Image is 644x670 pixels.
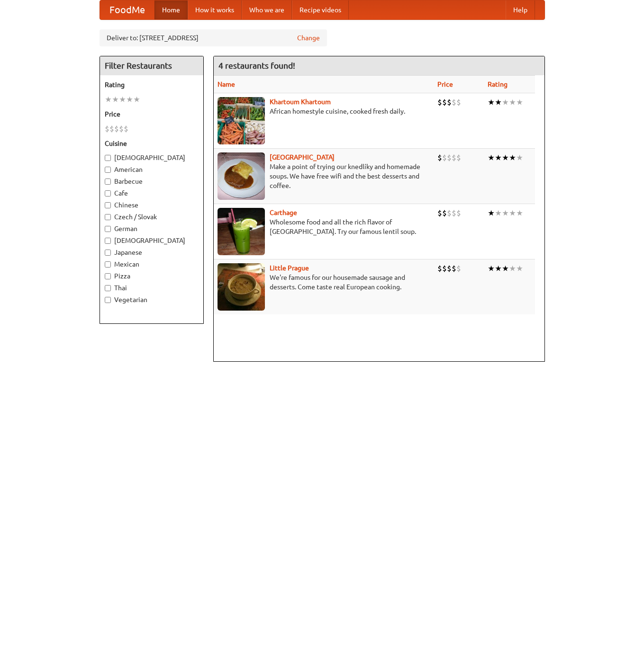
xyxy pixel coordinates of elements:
[218,80,235,88] a: Name
[105,238,111,244] input: [DEMOGRAPHIC_DATA]
[495,97,502,107] li: ★
[105,285,111,291] input: Thai
[105,80,199,89] h5: Rating
[105,273,111,279] input: Pizza
[495,208,502,218] li: ★
[452,208,456,218] li: $
[437,152,442,163] li: $
[509,97,516,107] li: ★
[502,263,509,274] li: ★
[218,107,430,116] p: African homestyle cuisine, cooked fresh daily.
[105,224,199,233] label: German
[488,97,495,107] li: ★
[488,208,495,218] li: ★
[109,124,114,134] li: $
[447,97,452,107] li: $
[495,152,502,163] li: ★
[105,139,199,148] h5: Cuisine
[105,165,199,174] label: American
[502,208,509,218] li: ★
[105,214,111,220] input: Czech / Slovak
[105,177,199,186] label: Barbecue
[456,208,461,218] li: $
[126,94,133,105] li: ★
[270,98,331,106] a: Khartoum Khartoum
[105,248,199,257] label: Japanese
[119,124,124,134] li: $
[105,226,111,232] input: German
[218,162,430,190] p: Make a point of trying our knedlíky and homemade soups. We have free wifi and the best desserts a...
[105,167,111,173] input: American
[437,97,442,107] li: $
[100,0,154,19] a: FoodMe
[242,0,292,19] a: Who we are
[488,80,508,88] a: Rating
[452,152,456,163] li: $
[456,263,461,274] li: $
[218,208,265,255] img: carthage.jpg
[105,271,199,281] label: Pizza
[452,263,456,274] li: $
[218,263,265,311] img: littleprague.jpg
[270,153,335,161] a: [GEOGRAPHIC_DATA]
[105,200,199,210] label: Chinese
[105,153,199,162] label: [DEMOGRAPHIC_DATA]
[114,124,119,134] li: $
[218,217,430,236] p: Wholesome food and all the rich flavor of [GEOGRAPHIC_DATA]. Try our famous lentil soup.
[456,97,461,107] li: $
[437,208,442,218] li: $
[218,97,265,144] img: khartoum.jpg
[218,152,265,200] img: czechpoint.jpg
[105,179,111,185] input: Barbecue
[452,97,456,107] li: $
[188,0,242,19] a: How it works
[509,263,516,274] li: ★
[105,109,199,119] h5: Price
[105,261,111,268] input: Mexican
[218,273,430,292] p: We're famous for our housemade sausage and desserts. Come taste real European cooking.
[105,202,111,208] input: Chinese
[218,61,295,70] ng-pluralize: 4 restaurants found!
[270,264,309,272] a: Little Prague
[447,263,452,274] li: $
[437,80,453,88] a: Price
[509,208,516,218] li: ★
[442,208,447,218] li: $
[105,190,111,197] input: Cafe
[488,263,495,274] li: ★
[105,297,111,303] input: Vegetarian
[488,152,495,163] li: ★
[442,97,447,107] li: $
[509,152,516,163] li: ★
[437,263,442,274] li: $
[442,152,447,163] li: $
[100,56,203,75] h4: Filter Restaurants
[502,152,509,163] li: ★
[516,97,523,107] li: ★
[119,94,126,105] li: ★
[105,124,109,134] li: $
[124,124,128,134] li: $
[456,152,461,163] li: $
[105,155,111,161] input: [DEMOGRAPHIC_DATA]
[447,152,452,163] li: $
[516,263,523,274] li: ★
[270,209,297,216] a: Carthage
[495,263,502,274] li: ★
[112,94,119,105] li: ★
[516,152,523,163] li: ★
[502,97,509,107] li: ★
[105,250,111,256] input: Japanese
[516,208,523,218] li: ★
[100,29,327,46] div: Deliver to: [STREET_ADDRESS]
[442,263,447,274] li: $
[105,236,199,245] label: [DEMOGRAPHIC_DATA]
[105,283,199,293] label: Thai
[506,0,535,19] a: Help
[297,33,320,43] a: Change
[105,295,199,304] label: Vegetarian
